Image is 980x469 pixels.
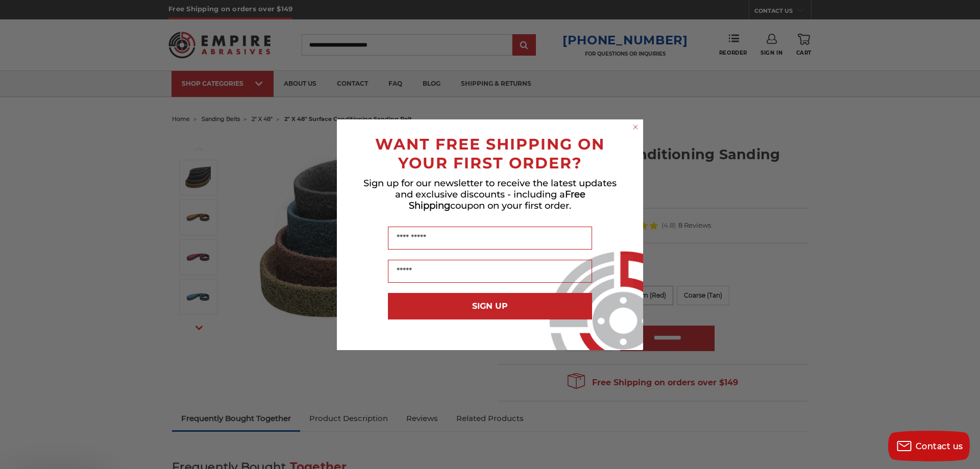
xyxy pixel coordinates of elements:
[916,441,963,451] span: Contact us
[409,189,585,211] span: Free Shipping
[363,178,617,211] span: Sign up for our newsletter to receive the latest updates and exclusive discounts - including a co...
[888,431,970,461] button: Contact us
[388,293,592,319] button: SIGN UP
[630,122,641,132] button: Close dialog
[388,260,592,283] input: Email
[375,135,605,172] span: WANT FREE SHIPPING ON YOUR FIRST ORDER?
